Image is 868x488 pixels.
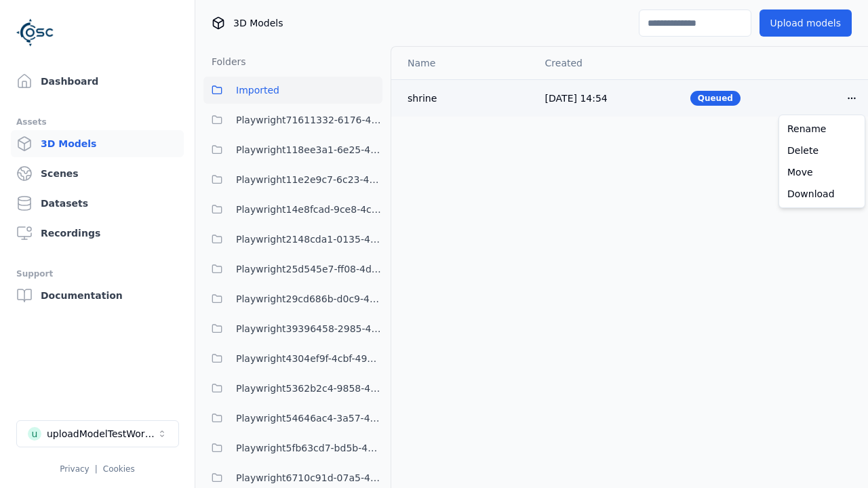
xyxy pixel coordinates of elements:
a: Download [782,183,862,205]
a: Delete [782,140,862,161]
a: Rename [782,118,862,140]
a: Move [782,161,862,183]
